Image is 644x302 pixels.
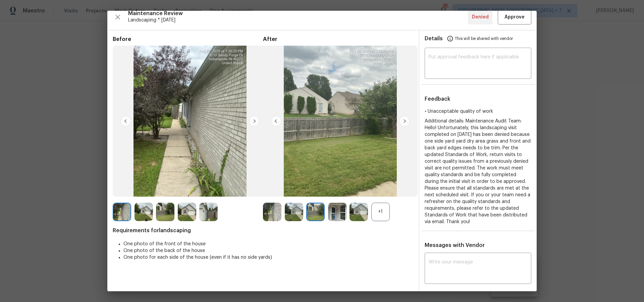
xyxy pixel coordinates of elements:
span: Messages with Vendor [425,243,485,248]
button: Approve [498,10,531,24]
span: Requirements for landscaping [113,227,413,234]
span: Additional details: Maintenance Audit Team: Hello! Unfortunately, this landscaping visit complete... [425,119,531,224]
img: left-chevron-button-url [120,116,131,127]
span: Feedback [425,96,450,102]
span: This will be shared with vendor [455,31,513,47]
li: One photo for each side of the house (even if it has no side yards) [123,254,413,261]
span: Approve [504,13,525,21]
div: +1 [371,203,390,221]
img: left-chevron-button-url [271,116,281,127]
span: Landscaping * [DATE] [128,17,468,23]
span: Before [113,36,263,43]
span: Details [425,31,443,47]
span: Maintenance Review [128,10,468,17]
img: right-chevron-button-url [249,116,260,127]
li: One photo of the back of the house [123,247,413,254]
img: right-chevron-button-url [399,116,410,127]
span: After [263,36,413,43]
li: One photo of the front of the house [123,241,413,247]
span: • Unacceptable quality of work [425,109,493,114]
